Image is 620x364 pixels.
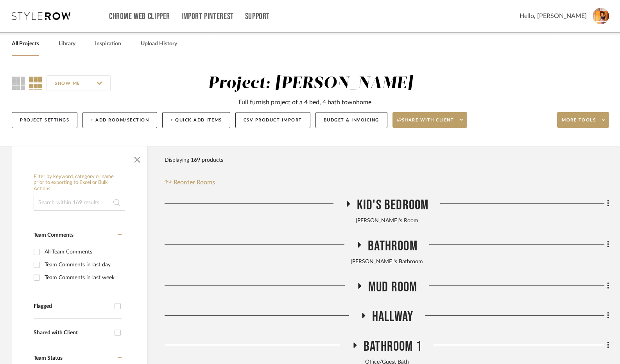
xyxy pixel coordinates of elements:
button: Project Settings [12,112,77,128]
button: Reorder Rooms [165,178,215,187]
img: avatar [593,8,609,24]
div: [PERSON_NAME]'s Room [165,217,609,225]
div: Team Comments in last week [45,271,120,284]
span: More tools [562,117,596,129]
a: Chrome Web Clipper [109,13,170,20]
span: Team Status [34,355,63,361]
button: + Add Room/Section [82,112,157,128]
button: Budget & Invoicing [315,112,387,128]
div: Displaying 169 products [165,152,223,168]
span: Mud Room [368,279,418,296]
span: Kid's Bedroom [357,197,429,214]
span: Hello, [PERSON_NAME] [520,11,587,21]
div: Team Comments in last day [45,259,120,271]
span: Hallway [372,309,413,325]
div: Project: [PERSON_NAME] [208,75,413,92]
a: Upload History [141,39,177,49]
div: [PERSON_NAME]'s Bathroom [165,258,609,266]
span: Bathroom [368,238,418,255]
div: Shared with Client [34,330,111,336]
h6: Filter by keyword, category or name prior to exporting to Excel or Bulk Actions [34,174,125,192]
button: CSV Product Import [235,112,310,128]
a: Import Pinterest [181,13,234,20]
a: Inspiration [95,39,121,49]
div: All Team Comments [45,246,120,258]
button: Share with client [392,112,468,128]
button: Close [129,150,145,166]
div: Flagged [34,303,111,310]
span: Share with client [397,117,454,129]
span: Reorder Rooms [174,178,215,187]
button: More tools [557,112,609,128]
button: + Quick Add Items [162,112,230,128]
span: Team Comments [34,232,73,238]
input: Search within 169 results [34,195,125,211]
span: Bathroom 1 [364,338,422,355]
a: All Projects [12,39,39,49]
a: Library [59,39,75,49]
a: Support [245,13,270,20]
div: Full furnish project of a 4 bed, 4 bath townhome [238,98,371,107]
